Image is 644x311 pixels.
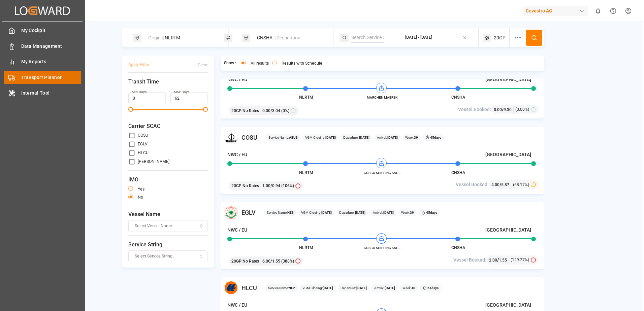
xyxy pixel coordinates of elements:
[339,210,365,215] span: Departure:
[384,286,395,290] b: [DATE]
[606,3,621,19] button: Help Center
[4,24,81,37] a: My Cockpit
[198,59,208,71] button: Clear
[489,256,509,264] div: /
[203,107,208,112] span: Maximum
[354,211,365,214] b: [DATE]
[128,241,208,249] span: Service String
[21,74,82,81] span: Transport Planner
[321,211,332,214] b: [DATE]
[281,258,294,264] span: (388%)
[373,210,394,215] span: Arrival:
[128,78,208,86] span: Transit Time
[289,286,295,290] b: NE2
[4,71,81,84] a: Transport Planner
[453,256,486,264] span: Vessel Booked:
[138,187,144,191] label: yes
[231,258,243,264] span: 20GP :
[289,136,298,139] b: AEU3
[356,286,367,290] b: [DATE]
[511,257,529,263] span: (129.27%)
[325,136,336,139] b: [DATE]
[227,227,247,234] h4: NWC / EU
[21,27,82,34] span: My Cockpit
[262,258,280,264] span: 6.00 / 1.55
[262,183,280,189] span: 1.00 / 0.94
[21,58,82,65] span: My Reports
[305,135,336,140] span: VGM Closing:
[4,55,81,68] a: My Reports
[138,195,143,199] label: no
[458,106,491,113] span: Vessel Booked:
[128,122,208,130] span: Carrier SCAC
[138,133,148,137] label: COSU
[251,61,269,65] label: All results
[405,35,432,41] div: [DATE] - [DATE]
[494,107,502,112] span: 0.00
[451,245,465,250] span: CNSHA
[281,183,294,189] span: (106%)
[148,35,164,40] span: Origin ||
[427,286,439,290] b: 54 days
[405,135,418,140] span: Week:
[430,136,441,139] b: 45 days
[343,135,369,140] span: Departure:
[268,135,298,140] span: Service Name:
[224,281,238,295] img: Carrier
[299,245,313,250] span: NLRTM
[387,136,398,139] b: [DATE]
[351,33,384,43] input: Search Service String
[485,227,531,234] h4: [GEOGRAPHIC_DATA]
[358,136,369,139] b: [DATE]
[227,302,247,309] h4: NWC / EU
[224,206,238,220] img: Carrier
[402,285,415,290] span: Week:
[243,108,259,114] span: No Rates
[494,106,514,113] div: /
[410,211,414,214] b: 39
[281,108,289,114] span: (0%)
[282,61,322,65] label: Results with Schedule
[374,285,395,290] span: Arrival:
[241,133,257,142] span: COSU
[287,211,294,214] b: NE3
[323,286,333,290] b: [DATE]
[491,182,500,187] span: 4.00
[227,76,247,83] h4: NWC / EU
[268,285,295,290] span: Service Name:
[451,170,465,175] span: CNSHA
[138,160,169,164] label: [PERSON_NAME]
[364,170,401,175] span: COSCO SHIPPING SAGITTARIUS
[21,43,82,50] span: Data Management
[253,32,326,44] div: CNSHA
[590,3,606,19] button: show 0 new notifications
[144,32,217,44] div: NLRTM
[135,253,175,260] span: Select Service String...
[128,107,133,112] span: Minimum
[174,90,189,95] label: Max Days
[135,223,175,229] span: Select Vessel Name...
[485,76,531,83] h4: [GEOGRAPHIC_DATA]
[377,135,398,140] span: Arrival:
[262,108,280,114] span: 0.00 / 3.04
[4,39,81,53] a: Data Management
[231,108,243,114] span: 20GP :
[523,4,590,17] button: Covestro AG
[491,181,511,188] div: /
[21,90,82,97] span: Internal Tool
[411,286,415,290] b: 40
[198,62,208,68] div: Clear
[504,107,512,112] span: 9.30
[267,210,294,215] span: Service Name:
[301,210,332,215] span: VGM Closing:
[501,182,509,187] span: 5.87
[398,31,475,44] button: [DATE] - [DATE]
[513,182,529,188] span: (68.17%)
[231,183,243,189] span: 20GP :
[489,258,497,263] span: 2.00
[241,208,256,217] span: EGLV
[401,210,414,215] span: Week:
[414,136,418,139] b: 39
[499,258,507,263] span: 1.55
[485,302,531,309] h4: [GEOGRAPHIC_DATA]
